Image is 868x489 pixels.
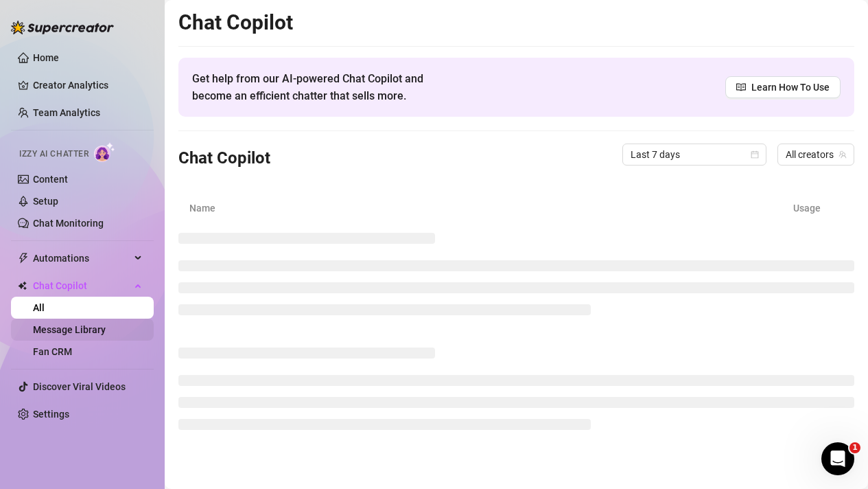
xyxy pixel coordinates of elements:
span: All creators [786,144,846,165]
a: Settings [33,409,69,420]
article: Usage [793,201,843,216]
a: Learn How To Use [725,76,841,98]
a: Fan CRM [33,346,72,357]
span: Last 7 days [631,144,758,165]
h2: Chat Copilot [178,10,854,36]
span: Get help from our AI-powered Chat Copilot and become an efficient chatter that sells more. [192,70,456,104]
h3: Chat Copilot [178,148,270,170]
span: thunderbolt [18,253,29,264]
article: Name [189,201,793,216]
span: team [838,150,847,159]
a: Chat Monitoring [33,218,104,229]
span: Chat Copilot [33,275,130,297]
span: Learn How To Use [751,80,830,95]
span: Izzy AI Chatter [19,148,89,161]
span: Automations [33,247,130,269]
a: Team Analytics [33,107,100,118]
a: Creator Analytics [33,74,143,96]
a: Content [33,174,68,185]
span: read [736,82,746,92]
span: 1 [849,442,860,453]
a: All [33,302,45,313]
iframe: Intercom live chat [821,442,854,475]
a: Home [33,52,59,63]
a: Discover Viral Videos [33,381,126,392]
span: calendar [751,150,759,159]
img: logo-BBDzfeDw.svg [11,21,114,34]
a: Message Library [33,324,106,335]
img: AI Chatter [94,142,115,162]
img: Chat Copilot [18,281,27,291]
a: Setup [33,196,58,207]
